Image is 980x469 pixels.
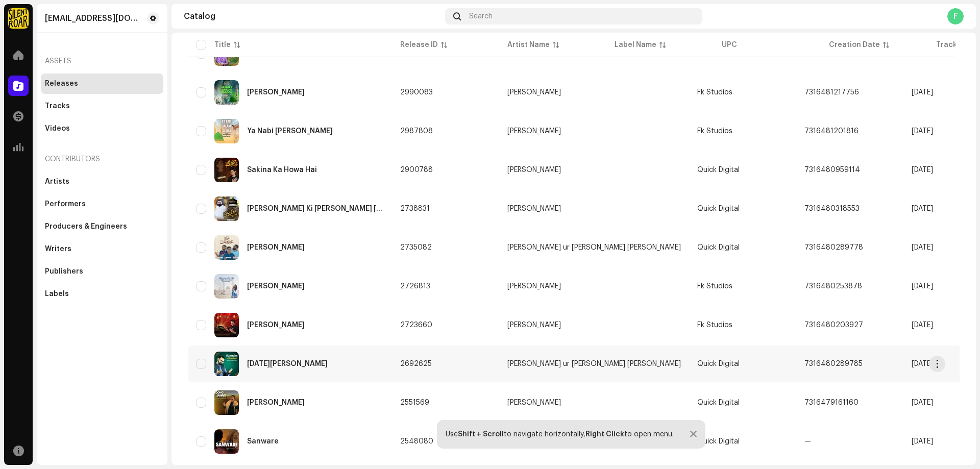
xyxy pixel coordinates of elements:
span: Fk Studios [697,89,732,96]
re-m-nav-item: Writers [41,239,163,259]
div: Tere Siwa Kuan Dega [247,322,305,329]
span: 2723660 [400,322,432,329]
div: Label Name [615,40,656,50]
img: 4ccc6652-c6ee-4ebb-9cf4-2e2e2f2ecabe [214,119,239,143]
span: Mar 21, 2025 [912,283,933,290]
div: Labels [45,290,69,298]
div: Dekhne Ko Ya Muhammad [247,283,305,290]
re-m-nav-item: Labels [41,284,163,304]
div: Releases [45,80,78,88]
div: F [947,8,964,24]
div: Performers [45,200,86,208]
span: Aug 27, 2025 [912,89,933,96]
span: Syed Ata ur Rehman Zaidi [507,244,681,251]
img: 0a986db4-2f8e-4491-b771-953ec9ff8742 [214,390,239,415]
div: Sanware [247,438,279,445]
span: Nov 12, 2024 [912,438,933,445]
span: Jul 1, 2025 [912,166,933,174]
span: 7316481201816 [804,128,859,135]
strong: Shift + Scroll [458,431,504,438]
span: Fk Studios [697,128,732,135]
span: Quick Digital [697,244,740,251]
div: syedatazaidi81@gmail.com [45,14,143,22]
img: 351a870a-4093-4c04-b800-b643235c8a05 [214,429,239,454]
span: 2726813 [400,283,430,290]
div: [PERSON_NAME] [507,322,561,329]
div: [PERSON_NAME] [507,89,561,96]
span: Faizan Khurshid [507,89,681,96]
img: fcfd72e7-8859-4002-b0df-9a7058150634 [8,8,29,29]
span: Mar 5, 2025 [912,360,933,367]
span: 7316480289778 [804,244,863,251]
span: Quick Digital [697,205,740,212]
div: Writers [45,245,71,253]
span: 2987808 [400,128,433,135]
span: Umer Iftikhar [507,205,681,212]
span: 2548080 [400,438,433,445]
div: [PERSON_NAME] [507,128,561,135]
span: 7316480289785 [804,360,863,367]
span: 7316479161160 [804,399,859,406]
div: Alvida Alivda Mahe Ramzan [247,244,305,251]
div: Jashne Amade Rasool [247,89,305,96]
span: Fk Studios [697,283,732,290]
span: Quick Digital [697,360,740,367]
re-m-nav-item: Artists [41,171,163,192]
span: Faizan Khurshid [507,128,681,135]
re-m-nav-item: Videos [41,118,163,139]
span: Quick Digital [697,438,740,445]
re-m-nav-item: Publishers [41,261,163,282]
span: 2900788 [400,166,433,174]
re-m-nav-item: Tracks [41,96,163,116]
span: Nov 15, 2024 [912,399,933,406]
div: [PERSON_NAME] [507,399,561,406]
img: 447e1748-ff69-4281-b9fe-20f09a2d1fc7 [214,274,239,299]
re-m-nav-item: Releases [41,73,163,94]
div: Ramadan Assalam [247,360,328,367]
div: Sakina Ka Howa Hai [247,166,317,174]
img: dc7f38e6-1827-467a-a67b-3584eda99fd0 [214,80,239,105]
div: Artists [45,178,69,186]
span: 7316480203927 [804,322,863,329]
span: Mar 30, 2025 [912,205,933,212]
span: Syed Ata ur Rehman Zaidi [507,360,681,367]
div: [PERSON_NAME] ur [PERSON_NAME] [PERSON_NAME] [507,360,681,367]
div: Kabay Ki Ronaq Kabay Ka Manzar [247,205,384,212]
span: Saddam Hussain [507,322,681,329]
strong: Right Click [585,431,624,438]
div: Ya Nabi Salam Alaika [247,128,333,135]
span: Search [469,12,493,20]
re-m-nav-item: Performers [41,194,163,214]
div: [PERSON_NAME] [507,205,561,212]
re-a-nav-header: Contributors [41,147,163,171]
span: — [804,438,811,445]
span: 7316480959114 [804,166,860,174]
span: Mar 19, 2025 [912,322,933,329]
span: 2990083 [400,89,433,96]
div: Artist Name [507,40,550,50]
div: Release ID [400,40,438,50]
img: 872731e2-d64c-4cda-a128-8b886dbc173e [214,235,239,260]
img: 8bbd21ab-b66b-488d-8a77-fc6c93fe7868 [214,158,239,182]
span: 2738831 [400,205,430,212]
span: 7316481217756 [804,89,859,96]
img: 9ff47549-64d1-4227-b455-4aee5942a53d [214,313,239,337]
span: Aug 25, 2025 [912,128,933,135]
div: [PERSON_NAME] [507,166,561,174]
div: Catalog [184,12,441,20]
div: Publishers [45,267,83,276]
div: Producers & Engineers [45,223,127,231]
div: Use to navigate horizontally, to open menu. [446,430,674,438]
span: 2551569 [400,399,429,406]
img: 805866c5-5a97-4d46-b404-0cf797173280 [214,352,239,376]
span: Quick Digital [697,166,740,174]
re-a-nav-header: Assets [41,49,163,73]
div: [PERSON_NAME] ur [PERSON_NAME] [PERSON_NAME] [507,244,681,251]
span: 7316480253878 [804,283,862,290]
span: Muhammad Ali [507,399,681,406]
span: Fk Studios [697,322,732,329]
div: Dono Jahan [247,399,305,406]
span: 7316480318553 [804,205,860,212]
